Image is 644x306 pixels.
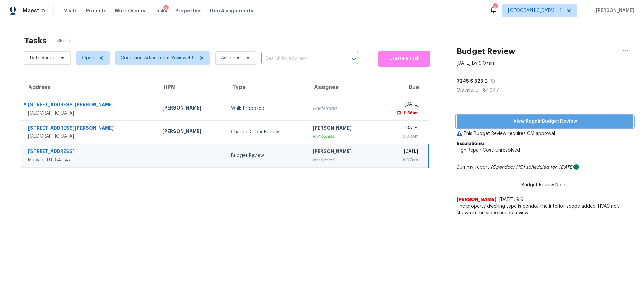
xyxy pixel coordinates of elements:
span: The property dwelling type is condo. The interior scope added. HVAC not shown in the video needs ... [457,203,633,216]
input: Search by address [261,54,339,64]
span: Geo Assignments [210,7,253,14]
img: Overdue Alarm Icon [396,110,402,116]
div: [DATE] by 9:07am [457,60,496,67]
div: [STREET_ADDRESS][PERSON_NAME] [28,125,152,133]
span: High Repair Cost: unresolved [457,148,520,153]
div: Change Order Review [231,129,302,135]
span: Maestro [23,7,45,14]
span: [GEOGRAPHIC_DATA] + 1 [508,7,562,14]
div: 11:56am [402,110,419,116]
i: (Opendoor HQ) [491,165,525,170]
span: Open [82,55,94,61]
div: In Progress [313,133,371,140]
span: Projects [86,7,107,14]
div: [PERSON_NAME] [162,128,220,136]
span: Date Range [30,55,55,61]
h2: Tasks [24,37,47,44]
h5: 7245 S 525 E [457,78,487,84]
th: Type [226,78,307,97]
div: 9 [493,4,497,11]
span: View Repair Budget Review [462,117,628,126]
div: [DATE] [382,125,419,133]
th: Assignee [307,78,376,97]
button: View Repair Budget Review [457,115,633,128]
div: Budget Review [231,152,302,159]
div: 2 [163,5,169,12]
span: 3 Results [57,38,76,44]
div: 9:07am [382,157,418,163]
span: [DATE], 9:6 [499,197,523,202]
div: [PERSON_NAME] [162,104,220,113]
button: Create a Task [378,51,430,67]
div: [DATE] [382,148,418,157]
span: [PERSON_NAME] [457,196,497,203]
span: Properties [175,7,202,14]
div: Not Started [313,157,371,163]
b: Escalations: [457,141,484,146]
th: HPM [157,78,226,97]
span: Work Orders [115,7,145,14]
div: [STREET_ADDRESS][PERSON_NAME] [28,101,152,110]
div: [PERSON_NAME] [313,148,371,157]
button: Open [349,54,359,64]
div: 9:00pm [382,133,419,140]
div: Dummy_report [457,164,633,171]
div: Midvale, UT 84047 [457,87,633,94]
div: Unclaimed [313,105,371,112]
div: Walk Proposed [231,105,302,112]
div: [STREET_ADDRESS] [28,148,152,157]
span: Tasks [153,8,167,13]
span: Assignee [221,55,241,61]
span: [PERSON_NAME] [593,7,634,14]
span: Visits [64,7,78,14]
span: Create a Task [382,55,427,62]
span: Condition Adjustment Review + 5 [121,55,195,61]
div: [GEOGRAPHIC_DATA] [28,133,152,140]
div: Midvale, UT, 84047 [28,157,152,163]
th: Address [21,78,157,97]
div: [DATE] [382,101,419,110]
h2: Budget Review [457,48,515,55]
th: Due [376,78,429,97]
i: scheduled for: [DATE] [526,165,574,170]
p: This Budget Review requires GM approval [457,130,633,137]
span: Budget Review Notes [517,182,573,188]
div: [GEOGRAPHIC_DATA] [28,110,152,117]
div: [PERSON_NAME] [313,125,371,133]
